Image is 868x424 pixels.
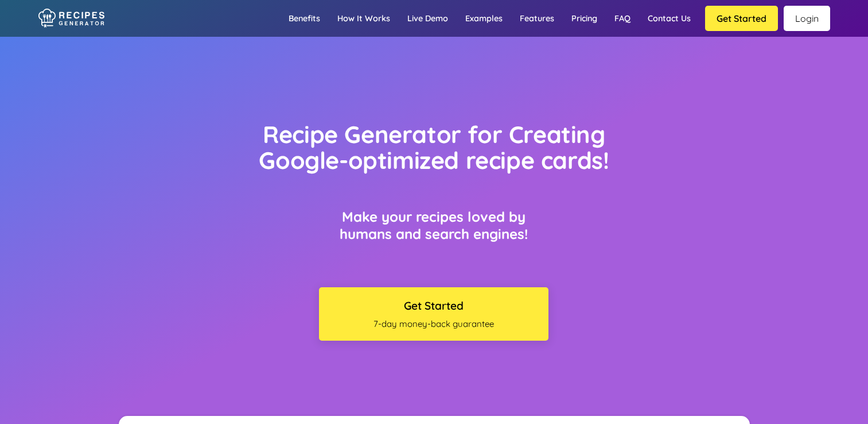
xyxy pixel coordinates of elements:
a: Examples [457,2,511,35]
button: Get Started7-day money-back guarantee [319,287,548,341]
h1: Recipe Generator for Creating Google-optimized recipe cards! [235,121,633,174]
a: Live demo [399,2,457,35]
h3: Make your recipes loved by humans and search engines! [319,208,548,242]
span: 7-day money-back guarantee [325,318,543,329]
a: Login [784,6,830,31]
a: FAQ [606,2,639,35]
a: Contact us [639,2,699,35]
a: Features [511,2,563,35]
button: Get Started [705,6,778,31]
a: How it works [329,2,399,35]
a: Pricing [563,2,606,35]
a: Benefits [280,2,329,35]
